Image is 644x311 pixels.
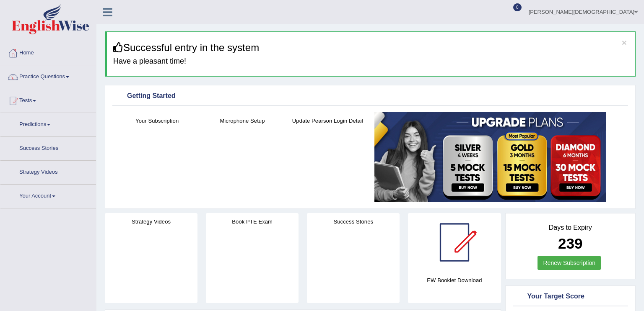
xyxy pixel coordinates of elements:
[0,113,96,134] a: Predictions
[538,256,601,270] a: Renew Subscription
[515,224,626,231] h4: Days to Expiry
[119,116,195,125] h4: Your Subscription
[513,3,522,11] span: 0
[114,90,626,103] div: Getting Started
[0,41,96,62] a: Home
[105,217,197,226] h4: Strategy Videos
[0,137,96,158] a: Success Stories
[0,65,96,86] a: Practice Questions
[113,42,629,53] h3: Successful entry in the system
[307,217,400,226] h4: Success Stories
[0,185,96,206] a: Your Account
[558,235,582,252] b: 239
[515,290,626,303] div: Your Target Score
[374,112,606,202] img: small5.jpg
[0,89,96,110] a: Tests
[289,116,366,125] h4: Update Pearson Login Detail
[0,161,96,182] a: Strategy Videos
[622,38,627,47] button: ×
[204,116,280,125] h4: Microphone Setup
[113,57,629,66] h4: Have a pleasant time!
[408,276,501,285] h4: EW Booklet Download
[206,217,299,226] h4: Book PTE Exam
